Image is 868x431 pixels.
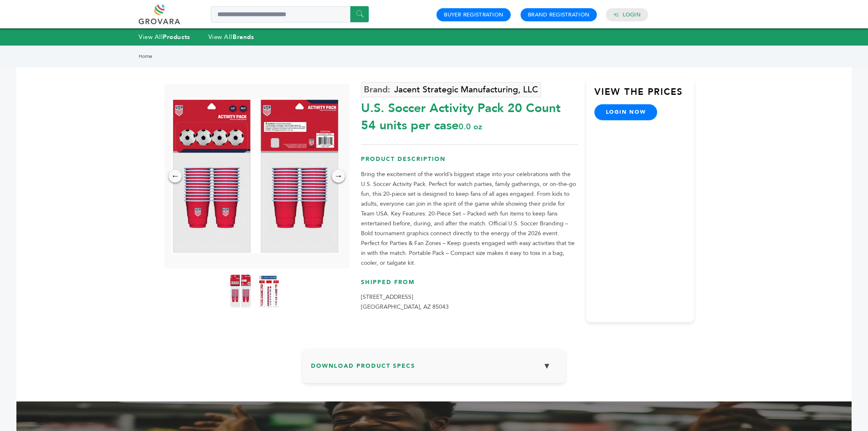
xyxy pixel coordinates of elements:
[169,170,182,183] div: ←
[528,11,589,18] a: Brand Registration
[361,96,578,134] div: U.S. Soccer Activity Pack 20 Count 54 units per case
[361,170,578,268] p: Bring the excitement of the world’s biggest stage into your celebrations with the U.S. Soccer Act...
[444,11,503,18] a: Buyer Registration
[163,33,190,41] strong: Products
[361,155,578,170] h3: Product Description
[208,33,254,41] a: View AllBrands
[259,275,279,307] img: U.S. Soccer Activity Pack – 20 Count 54 units per case 0.0 oz
[361,82,541,97] a: Jacent Strategic Manufacturing, LLC
[594,86,694,105] h3: View the Prices
[311,357,557,381] h3: Download Product Specs
[361,292,578,312] p: [STREET_ADDRESS] [GEOGRAPHIC_DATA], AZ 85043
[139,53,152,60] a: Home
[594,104,658,120] a: login now
[230,275,251,307] img: U.S. Soccer Activity Pack – 20 Count 54 units per case 0.0 oz
[211,6,369,23] input: Search a product or brand...
[332,170,345,183] div: →
[459,121,482,132] span: 0.0 oz
[537,357,557,375] button: ▼
[233,33,254,41] strong: Brands
[361,278,578,293] h3: Shipped From
[171,99,339,253] img: U.S. Soccer Activity Pack – 20 Count 54 units per case 0.0 oz
[139,33,190,41] a: View AllProducts
[623,11,641,18] a: Login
